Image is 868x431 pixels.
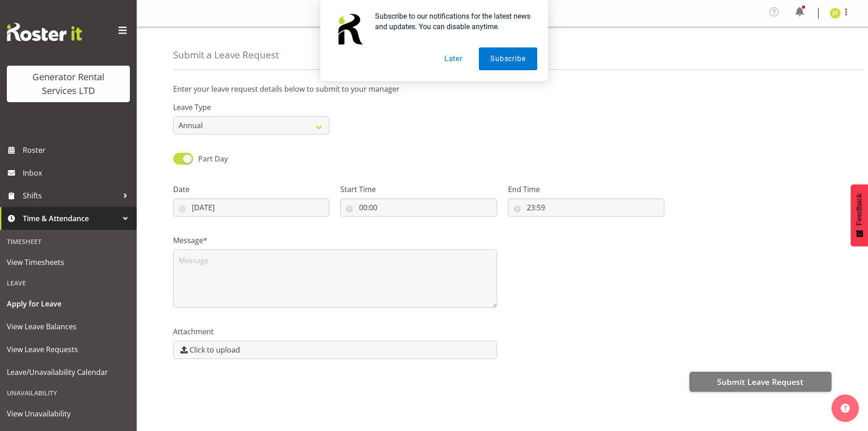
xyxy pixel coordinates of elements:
[198,154,228,164] span: Part Day
[16,70,121,98] div: Generator Rental Services LTD
[7,407,130,421] span: View Unavailability
[340,198,497,217] input: Click to select...
[23,143,132,157] span: Roster
[23,189,118,203] span: Shifts
[433,47,474,70] button: Later
[331,11,368,47] img: notification icon
[7,320,130,333] span: View Leave Balances
[23,212,118,225] span: Time & Attendance
[841,404,850,413] img: help-xxl-2.png
[190,344,240,355] span: Click to upload
[851,184,868,246] button: Feedback - Show survey
[173,235,497,246] label: Message*
[368,11,537,32] div: Subscribe to our notifications for the latest news and updates. You can disable anytime.
[508,184,664,195] label: End Time
[855,193,863,225] span: Feedback
[7,343,130,356] span: View Leave Requests
[23,166,132,180] span: Inbox
[2,361,134,384] a: Leave/Unavailability Calendar
[508,198,664,217] input: Click to select...
[340,184,497,195] label: Start Time
[7,365,130,379] span: Leave/Unavailability Calendar
[173,102,329,113] label: Leave Type
[7,255,130,269] span: View Timesheets
[173,326,497,337] label: Attachment
[2,232,134,251] div: Timesheet
[2,315,134,338] a: View Leave Balances
[2,251,134,274] a: View Timesheets
[479,47,537,70] button: Subscribe
[7,297,130,311] span: Apply for Leave
[2,338,134,361] a: View Leave Requests
[173,198,329,217] input: Click to select...
[2,384,134,402] div: Unavailability
[689,372,832,392] button: Submit Leave Request
[173,184,329,195] label: Date
[2,292,134,315] a: Apply for Leave
[717,376,803,388] span: Submit Leave Request
[2,274,134,292] div: Leave
[2,402,134,425] a: View Unavailability
[173,83,832,94] p: Enter your leave request details below to submit to your manager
